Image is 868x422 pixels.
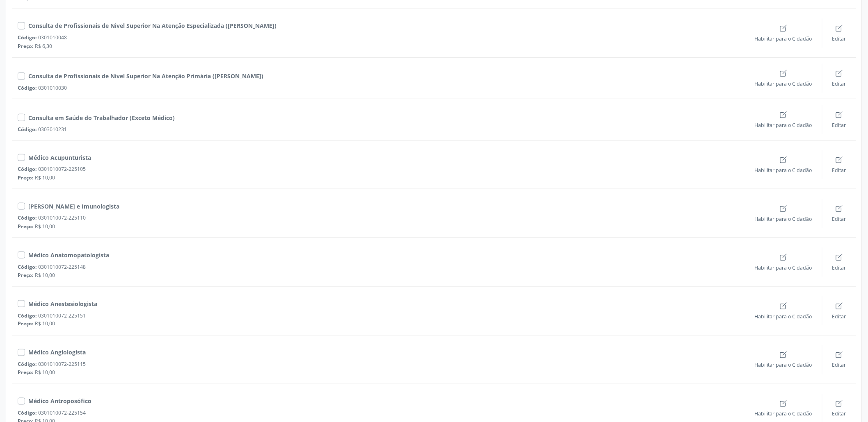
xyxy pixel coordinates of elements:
[832,362,846,369] span: Editar
[18,34,745,41] div: 0301010048
[35,43,53,50] span: R$ 6,30
[832,264,846,271] span: Editar
[755,35,812,42] span: Habilitar para o Cidadão
[755,264,812,271] span: Habilitar para o Cidadão
[755,362,812,369] span: Habilitar para o Cidadão
[18,223,34,230] span: Preço:
[835,302,843,310] ion-icon: create outline
[18,369,34,376] span: Preço:
[35,223,55,230] span: R$ 10,00
[18,34,37,41] span: Código:
[35,174,55,181] span: R$ 10,00
[18,166,37,172] span: Código:
[835,156,843,164] ion-icon: create outline
[835,351,843,359] ion-icon: create outline
[779,351,788,359] ion-icon: create outline
[832,411,846,417] span: Editar
[18,272,34,279] span: Preço:
[832,35,846,42] span: Editar
[779,69,788,77] ion-icon: create outline
[35,272,55,279] span: R$ 10,00
[779,111,788,119] ion-icon: create outline
[28,72,263,80] div: Consulta de Profissionais de Nível Superior Na Atenção Primária (Exceto Médico)
[18,126,37,133] span: Código:
[835,204,843,213] ion-icon: create outline
[755,167,812,174] span: Habilitar para o Cidadão
[35,369,55,376] span: R$ 10,00
[18,312,37,319] span: Código:
[18,84,745,91] div: 0301010030
[832,122,846,129] span: Editar
[779,399,788,408] ion-icon: create outline
[18,263,37,270] span: Código:
[835,253,843,261] ion-icon: create outline
[28,348,86,357] div: Médico Angiologista
[779,24,788,32] ion-icon: create outline
[28,251,109,259] div: Médico Anatomopatologista
[28,397,91,406] div: Médico Antroposófico
[779,204,788,213] ion-icon: create outline
[18,214,745,221] div: 0301010072-225110
[755,80,812,87] span: Habilitar para o Cidadão
[18,214,37,221] span: Código:
[779,302,788,310] ion-icon: create outline
[755,411,812,417] span: Habilitar para o Cidadão
[18,84,37,91] span: Código:
[18,126,745,133] div: 0303010231
[832,80,846,87] span: Editar
[835,69,843,77] ion-icon: create outline
[755,216,812,222] span: Habilitar para o Cidadão
[835,399,843,408] ion-icon: create outline
[755,313,812,320] span: Habilitar para o Cidadão
[832,167,846,174] span: Editar
[779,253,788,261] ion-icon: create outline
[28,21,276,30] div: Consulta de Profissionais de Nivel Superior Na Atenção Especializada (Exceto Médico)
[28,153,91,162] div: Médico Acupunturista
[832,216,846,222] span: Editar
[35,320,55,327] span: R$ 10,00
[835,24,843,32] ion-icon: create outline
[779,156,788,164] ion-icon: create outline
[18,410,745,417] div: 0301010072-225154
[18,312,745,319] div: 0301010072-225151
[755,122,812,129] span: Habilitar para o Cidadão
[18,174,34,181] span: Preço:
[28,299,97,308] div: Médico Anestesiologista
[28,113,175,122] div: Consulta em Saúde do Trabalhador (Exceto Médico)
[18,320,34,327] span: Preço:
[18,43,34,50] span: Preço:
[832,313,846,320] span: Editar
[18,166,745,172] div: 0301010072-225105
[18,263,745,270] div: 0301010072-225148
[18,361,37,368] span: Código:
[18,361,745,368] div: 0301010072-225115
[28,202,119,211] div: Médico Alergista e Imunologista
[835,111,843,119] ion-icon: create outline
